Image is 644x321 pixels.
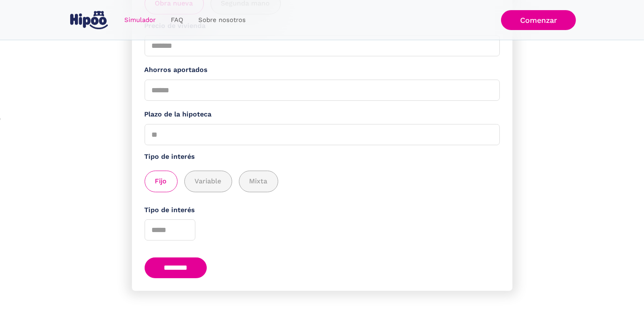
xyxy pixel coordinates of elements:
a: home [69,8,110,33]
label: Ahorros aportados [145,65,500,75]
label: Tipo de interés [145,205,500,216]
span: Fijo [155,176,167,187]
a: Comenzar [501,10,576,30]
a: Sobre nosotros [191,12,253,28]
label: Plazo de la hipoteca [145,109,500,120]
a: Simulador [117,12,163,28]
span: Mixta [249,176,268,187]
label: Tipo de interés [145,152,500,162]
span: Variable [195,176,222,187]
div: add_description_here [145,171,500,192]
a: FAQ [163,12,191,28]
